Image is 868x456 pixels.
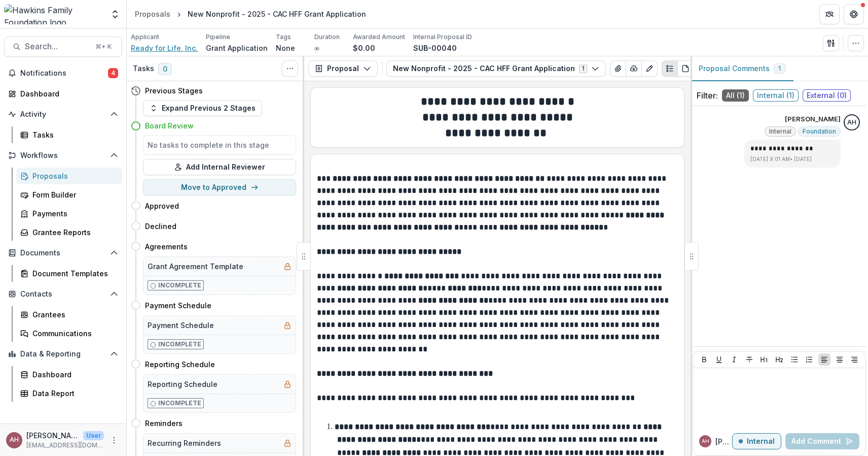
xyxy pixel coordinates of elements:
[662,60,678,77] button: Plaintext view
[698,353,710,366] button: Bold
[715,436,732,447] p: [PERSON_NAME]
[143,100,262,116] button: Expand Previous 2 Stages
[4,286,122,302] button: Open Contacts
[158,281,201,290] p: Incomplete
[26,430,79,441] p: [PERSON_NAME]
[131,43,198,53] span: Ready for Life, Inc.
[148,140,292,150] h5: No tasks to complete in this stage
[16,186,122,203] a: Form Builder
[32,268,114,279] div: Document Templates
[148,438,221,448] h5: Recurring Reminders
[145,85,203,96] h4: Previous Stages
[743,353,755,366] button: Strike
[788,353,801,366] button: Bullet List
[276,43,295,53] p: None
[20,69,108,78] span: Notifications
[4,4,104,24] img: Hawkins Family Foundation logo
[386,60,606,77] button: New Nonprofit - 2025 - CAC HFF Grant Application1
[4,85,122,102] a: Dashboard
[778,65,781,72] span: 1
[32,309,114,320] div: Grantees
[732,433,781,449] button: Internal
[32,208,114,219] div: Payments
[131,32,159,42] p: Applicant
[722,89,749,102] span: All ( 1 )
[16,325,122,342] a: Communications
[702,439,709,444] div: Angela Hawkins
[158,340,201,349] p: Incomplete
[747,437,775,446] p: Internal
[10,437,19,443] div: Angela Hawkins
[32,189,114,200] div: Form Builder
[20,88,114,99] div: Dashboard
[135,9,170,19] div: Proposals
[145,418,183,429] h4: Reminders
[93,41,114,52] div: ⌘ + K
[148,379,218,389] h5: Reporting Schedule
[20,350,106,359] span: Data & Reporting
[145,120,194,131] h4: Board Review
[785,433,859,449] button: Add Comment
[83,431,104,440] p: User
[16,205,122,222] a: Payments
[282,60,298,77] button: Toggle View Cancelled Tasks
[753,89,799,102] span: Internal ( 1 )
[314,32,340,42] p: Duration
[145,221,176,232] h4: Declined
[148,261,243,272] h5: Grant Agreement Template
[32,129,114,140] div: Tasks
[353,43,375,53] p: $0.00
[158,399,201,408] p: Incomplete
[413,32,472,42] p: Internal Proposal ID
[108,434,120,446] button: More
[108,68,118,78] span: 4
[847,119,856,126] div: Angela Hawkins
[16,385,122,402] a: Data Report
[728,353,740,366] button: Italicize
[206,43,268,53] p: Grant Application
[145,300,211,311] h4: Payment Schedule
[32,227,114,238] div: Grantee Reports
[308,60,378,77] button: Proposal
[773,353,785,366] button: Heading 2
[803,353,815,366] button: Ordered List
[133,64,154,73] h3: Tasks
[4,106,122,122] button: Open Activity
[4,147,122,164] button: Open Workflows
[16,126,122,143] a: Tasks
[16,224,122,241] a: Grantee Reports
[677,60,694,77] button: PDF view
[32,369,114,380] div: Dashboard
[413,43,457,53] p: SUB-00040
[20,151,106,160] span: Workflows
[819,4,840,24] button: Partners
[276,32,291,42] p: Tags
[610,60,626,77] button: View Attached Files
[16,168,122,184] a: Proposals
[769,128,791,135] span: Internal
[26,441,104,450] p: [EMAIL_ADDRESS][DOMAIN_NAME]
[848,353,860,366] button: Align Right
[25,42,89,51] span: Search...
[4,65,122,81] button: Notifications4
[834,353,846,366] button: Align Center
[148,320,214,331] h5: Payment Schedule
[314,43,319,53] p: ∞
[32,171,114,181] div: Proposals
[16,265,122,282] a: Document Templates
[206,32,230,42] p: Pipeline
[750,155,835,163] p: [DATE] 9:01 AM • [DATE]
[785,114,841,124] p: [PERSON_NAME]
[4,245,122,261] button: Open Documents
[145,241,188,252] h4: Agreements
[32,388,114,399] div: Data Report
[20,290,106,299] span: Contacts
[353,32,405,42] p: Awarded Amount
[131,7,174,21] a: Proposals
[188,9,366,19] div: New Nonprofit - 2025 - CAC HFF Grant Application
[758,353,770,366] button: Heading 1
[145,201,179,211] h4: Approved
[803,128,836,135] span: Foundation
[145,359,215,370] h4: Reporting Schedule
[16,306,122,323] a: Grantees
